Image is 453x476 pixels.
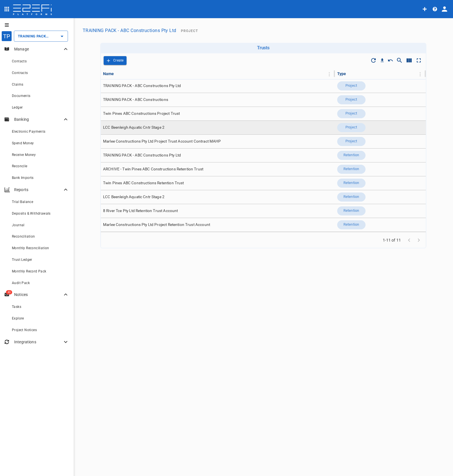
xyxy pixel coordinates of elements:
[383,237,401,243] span: 1-11 of 11
[416,70,425,79] button: Column Actions
[113,57,124,64] p: Create
[340,222,362,227] span: Retention
[12,82,23,86] span: Claims
[12,211,51,215] span: Deposits & Withdrawals
[14,187,62,192] p: Reports
[103,166,203,172] span: ARCHIVE - Twin Pines ABC Constructions Retention Trust
[414,237,424,242] span: Go to next page
[404,56,414,65] button: Show/Hide columns
[103,194,164,200] span: LCC Beenleigh Aquatic Cntr Stage 2
[14,339,62,345] p: Integrations
[340,180,362,186] span: Retention
[378,56,386,64] button: Download CSV
[12,305,21,309] span: Tasks
[12,153,36,157] span: Receive Money
[102,45,424,50] h6: Trusts
[337,70,346,77] div: Type
[104,56,127,65] button: Create
[12,328,37,332] span: Project Notices
[340,194,362,200] span: Retention
[12,281,30,285] span: Audit Pack
[103,125,164,130] span: LCC Beenleigh Aquatic Cntr Stage 2
[12,269,46,273] span: Monthly Record Pack
[6,290,12,295] span: 43
[12,223,25,227] span: Journal
[16,33,50,39] input: TRAINING PACK - ABC Constructions Pty Ltd
[395,56,404,65] button: Show/Hide search
[12,130,46,134] span: Electronic Payments
[342,83,360,88] span: Project
[325,70,334,79] button: Column Actions
[12,164,27,168] span: Reconcile
[103,70,114,77] div: Name
[12,234,35,238] span: Reconciliation
[103,111,180,116] span: Twin Pines ABC Constructions Project Trust
[103,97,168,102] span: TRAINING PACK - ABC Constructions
[369,56,378,65] span: Refresh Data
[386,56,395,65] button: Reset Sorting
[12,176,34,180] span: Bank Imports
[103,222,210,227] span: Marlee Constructions Pty Ltd Project Retention Trust Account
[80,25,179,36] button: TRAINING PACK - ABC Constructions Pty Ltd
[103,153,181,158] span: TRAINING PACK - ABC Constructions Pty Ltd
[12,59,27,63] span: Contacts
[58,32,66,40] button: Open
[342,111,360,116] span: Project
[342,139,360,144] span: Project
[12,71,28,75] span: Contracts
[340,153,362,158] span: Retention
[104,56,127,65] span: Add Trust
[14,46,62,52] p: Manage
[14,117,62,122] p: Banking
[342,97,360,102] span: Project
[103,83,181,88] span: TRAINING PACK - ABC Constructions Pty Ltd
[1,31,12,41] div: TP
[12,316,24,320] span: Explore
[103,208,178,213] span: 8 River Tce Pty Ltd Retention Trust Account
[103,139,221,144] span: Marlee Constructions Pty Ltd Project Trust Account Contract MAHP
[404,237,414,242] span: Go to previous page
[12,246,49,250] span: Monthly Reconciliation
[12,105,23,109] span: Ledger
[12,258,32,262] span: Trust Ledger
[12,94,31,98] span: Documents
[181,29,198,33] span: Project
[12,200,33,204] span: Trial Balance
[342,125,360,130] span: Project
[14,292,62,297] p: Notices
[340,208,362,213] span: Retention
[103,180,184,186] span: Twin Pines ABC Constructions Retention Trust
[12,141,34,145] span: Spend Money
[340,166,362,172] span: Retention
[414,56,424,65] button: Toggle full screen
